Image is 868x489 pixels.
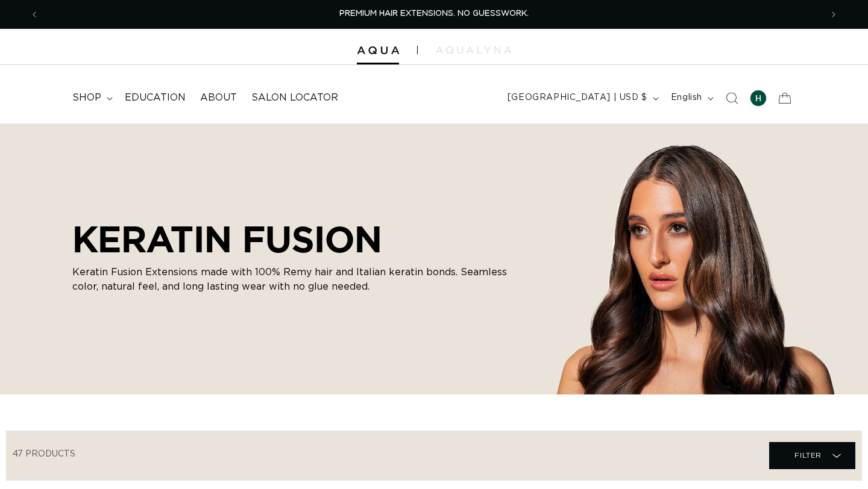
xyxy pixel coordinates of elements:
span: shop [72,92,101,104]
img: Aqua Hair Extensions [357,46,399,55]
span: Filter [794,444,822,467]
button: Previous announcement [21,3,48,26]
a: Salon Locator [244,84,345,111]
summary: Filter [769,442,855,469]
a: About [193,84,244,111]
h2: KERATIN FUSION [72,218,530,260]
a: Education [118,84,193,111]
button: English [664,87,719,110]
p: Keratin Fusion Extensions made with 100% Remy hair and Italian keratin bonds. Seamless color, nat... [72,265,530,294]
button: Next announcement [820,3,847,26]
summary: shop [65,84,118,111]
span: About [200,92,237,104]
button: [GEOGRAPHIC_DATA] | USD $ [500,87,664,110]
span: PREMIUM HAIR EXTENSIONS. NO GUESSWORK. [339,10,529,17]
span: Education [125,92,186,104]
span: Salon Locator [251,92,338,104]
img: aqualyna.com [436,46,511,54]
span: [GEOGRAPHIC_DATA] | USD $ [508,92,647,104]
span: 47 products [13,450,75,458]
span: English [671,92,702,104]
summary: Search [719,85,745,111]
